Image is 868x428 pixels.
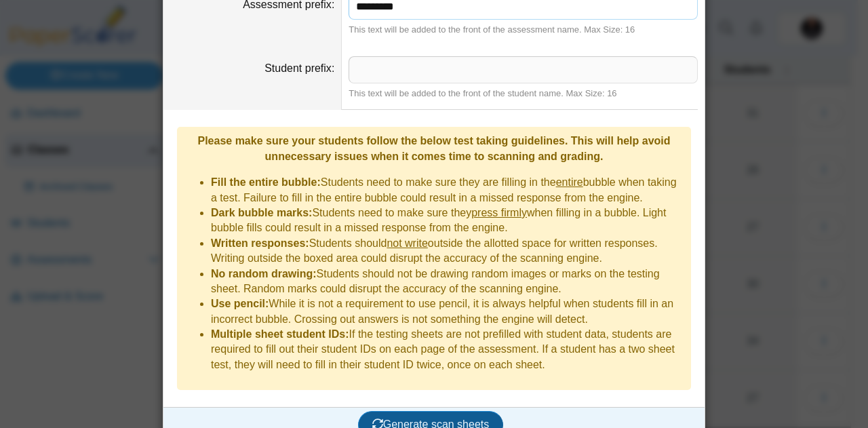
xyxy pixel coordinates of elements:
li: Students need to make sure they are filling in the bubble when taking a test. Failure to fill in ... [211,175,684,206]
li: If the testing sheets are not prefilled with student data, students are required to fill out thei... [211,327,684,372]
div: This text will be added to the front of the assessment name. Max Size: 16 [349,24,698,36]
u: entire [556,176,583,188]
label: Student prefix [264,62,334,74]
b: Written responses: [211,237,309,249]
div: This text will be added to the front of the student name. Max Size: 16 [349,87,698,100]
li: Students should not be drawing random images or marks on the testing sheet. Random marks could di... [211,267,684,297]
b: Fill the entire bubble: [211,176,321,188]
b: Dark bubble marks: [211,207,312,218]
li: While it is not a requirement to use pencil, it is always helpful when students fill in an incorr... [211,296,684,327]
li: Students should outside the allotted space for written responses. Writing outside the boxed area ... [211,236,684,267]
u: press firmly [471,207,527,218]
li: Students need to make sure they when filling in a bubble. Light bubble fills could result in a mi... [211,206,684,236]
b: Multiple sheet student IDs: [211,328,349,340]
b: Please make sure your students follow the below test taking guidelines. This will help avoid unne... [197,135,670,161]
b: No random drawing: [211,268,317,279]
b: Use pencil: [211,298,269,309]
u: not write [387,237,427,249]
